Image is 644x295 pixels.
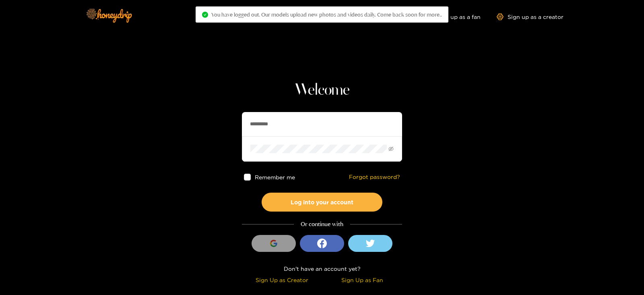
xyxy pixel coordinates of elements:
[255,174,295,180] span: Remember me
[324,275,400,285] div: Sign Up as Fan
[349,174,400,181] a: Forgot password?
[242,220,402,229] div: Or continue with
[242,81,402,100] h1: Welcome
[262,193,382,212] button: Log into your account
[202,12,208,18] span: check-circle
[242,264,402,273] div: Don't have an account yet?
[497,13,563,20] a: Sign up as a creator
[211,11,442,18] span: You have logged out. Our models upload new photos and videos daily. Come back soon for more..
[244,275,320,285] div: Sign Up as Creator
[388,146,394,152] span: eye-invisible
[425,13,481,20] a: Sign up as a fan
